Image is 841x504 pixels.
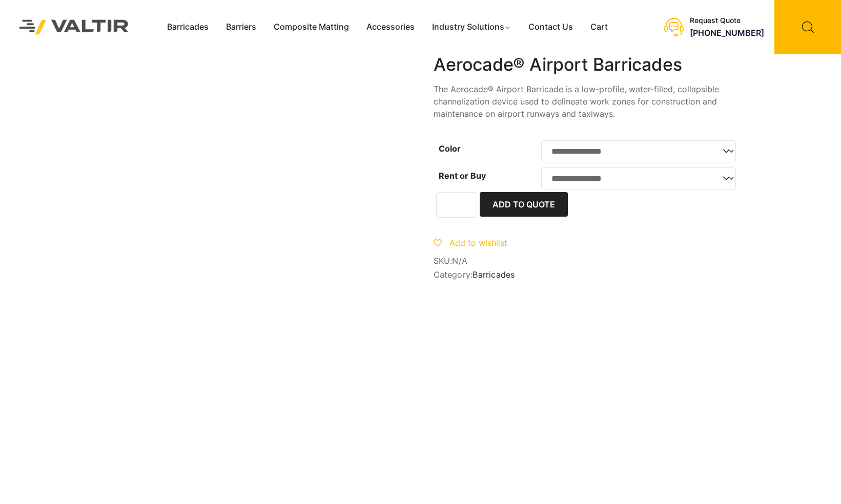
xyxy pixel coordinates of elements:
a: Add to wishlist [434,238,507,248]
a: Accessories [358,19,423,35]
h1: Aerocade® Airport Barricades [434,54,741,75]
span: SKU: [434,256,741,266]
input: Product quantity [436,192,477,218]
a: Barricades [473,269,515,280]
a: Contact Us [520,19,582,35]
span: Category: [434,270,741,280]
a: Composite Matting [265,19,358,35]
a: Industry Solutions [423,19,520,35]
p: The Aerocade® Airport Barricade is a low-profile, water-filled, collapsible channelization device... [434,83,741,120]
a: Cart [582,19,617,35]
button: Add to Quote [480,192,568,217]
a: Barriers [217,19,265,35]
label: Color [439,143,461,154]
label: Rent or Buy [439,171,486,181]
div: Request Quote [690,16,764,25]
span: Add to wishlist [449,238,507,248]
span: N/A [452,256,467,266]
a: Barricades [158,19,217,35]
a: [PHONE_NUMBER] [690,28,764,38]
img: Valtir Rentals [8,8,140,46]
